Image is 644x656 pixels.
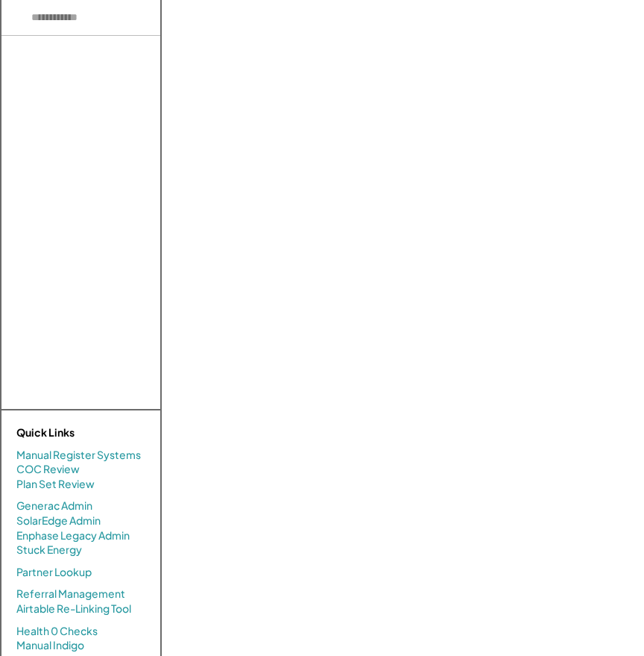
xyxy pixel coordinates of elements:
[16,425,165,440] div: Quick Links
[16,587,125,602] a: Referral Management
[16,543,82,557] a: Stuck Energy
[16,448,141,463] a: Manual Register Systems
[16,624,98,639] a: Health 0 Checks
[16,528,130,543] a: Enphase Legacy Admin
[16,477,95,492] a: Plan Set Review
[16,513,101,528] a: SolarEdge Admin
[16,565,92,580] a: Partner Lookup
[16,462,80,477] a: COC Review
[16,602,131,616] a: Airtable Re-Linking Tool
[16,638,84,653] a: Manual Indigo
[16,499,92,513] a: Generac Admin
